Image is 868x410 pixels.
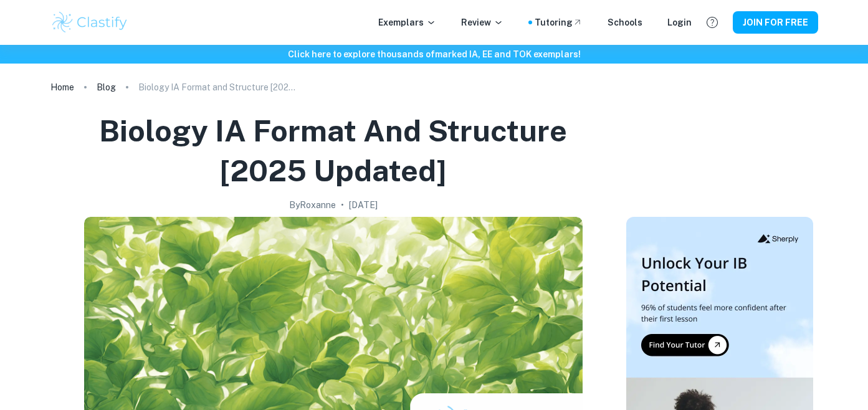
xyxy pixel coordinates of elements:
[667,16,692,29] a: Login
[289,198,336,212] h2: By Roxanne
[2,47,866,61] h6: Click here to explore thousands of marked IA, EE and TOK exemplars !
[55,111,611,191] h1: Biology IA Format and Structure [2025 updated]
[97,79,116,96] a: Blog
[341,198,344,212] p: •
[138,80,300,94] p: Biology IA Format and Structure [2025 updated]
[378,16,436,29] p: Exemplars
[50,10,130,35] img: Clastify logo
[50,79,74,96] a: Home
[349,198,378,212] h2: [DATE]
[461,16,503,29] p: Review
[608,16,642,29] a: Schools
[733,11,818,34] button: JOIN FOR FREE
[702,12,723,33] button: Help and Feedback
[535,16,583,29] a: Tutoring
